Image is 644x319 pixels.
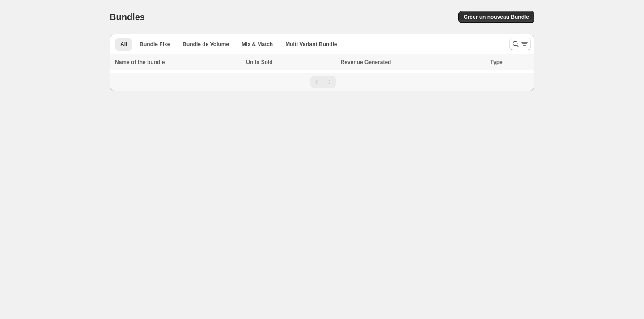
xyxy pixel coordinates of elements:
span: Mix & Match [241,41,273,48]
span: Units Sold [246,58,272,67]
button: Créer un nouveau Bundle [458,11,534,23]
span: Bundle de Volume [182,41,229,48]
span: All [120,41,127,48]
span: Créer un nouveau Bundle [464,13,529,21]
div: Name of the bundle [115,58,241,67]
nav: Pagination [110,73,534,91]
button: Revenue Generated [341,58,400,67]
button: Search and filter results [509,38,531,50]
h1: Bundles [110,12,145,22]
span: Multi Variant Bundle [285,41,337,48]
button: Units Sold [246,58,281,67]
span: Bundle Fixe [140,41,170,48]
div: Type [491,58,529,67]
span: Revenue Generated [341,58,391,67]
